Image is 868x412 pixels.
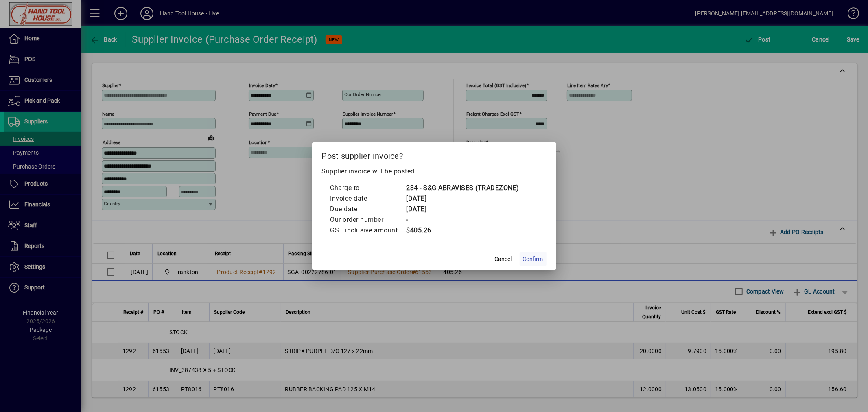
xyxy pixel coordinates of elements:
td: [DATE] [406,193,520,204]
span: Confirm [523,255,543,263]
td: 234 - S&G ABRAVISES (TRADEZONE) [406,183,520,193]
td: Our order number [330,215,406,225]
td: GST inclusive amount [330,225,406,236]
td: Charge to [330,183,406,193]
span: Cancel [495,255,512,263]
td: Invoice date [330,193,406,204]
td: [DATE] [406,204,520,215]
td: - [406,215,520,225]
h2: Post supplier invoice? [312,142,556,166]
p: Supplier invoice will be posted. [322,167,547,176]
td: $405.26 [406,225,520,236]
td: Due date [330,204,406,215]
button: Cancel [490,252,516,266]
button: Confirm [520,252,547,266]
